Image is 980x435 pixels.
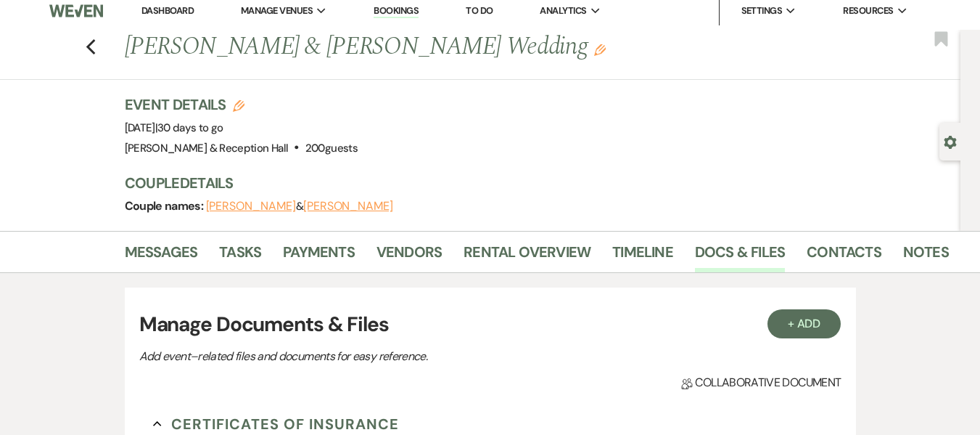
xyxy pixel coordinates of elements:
span: Collaborative document [681,374,841,391]
button: + Add [767,309,841,338]
a: Notes [903,240,949,272]
button: Edit [594,43,606,56]
a: Tasks [219,240,261,272]
a: Bookings [374,4,419,18]
h1: [PERSON_NAME] & [PERSON_NAME] Wedding [125,30,775,65]
h3: Couple Details [125,173,937,193]
span: Settings [741,4,783,18]
a: Docs & Files [695,240,785,272]
a: Dashboard [141,4,194,17]
span: [PERSON_NAME] & Reception Hall [125,141,289,155]
span: | [155,121,223,135]
a: Rental Overview [464,240,590,272]
button: Open lead details [944,134,957,148]
a: Payments [283,240,355,272]
h3: Event Details [125,94,358,115]
span: 30 days to go [157,121,223,135]
span: Couple names: [125,198,206,214]
p: Add event–related files and documents for easy reference. [139,347,647,366]
button: Certificates of Insurance [153,413,399,435]
a: Contacts [807,240,881,272]
a: Vendors [376,240,442,272]
span: & [206,199,393,214]
span: 200 guests [305,141,358,155]
span: Resources [843,4,893,18]
span: Analytics [540,4,586,18]
a: Timeline [612,240,673,272]
button: [PERSON_NAME] [303,200,393,212]
a: To Do [466,4,493,17]
span: Manage Venues [241,4,313,18]
button: [PERSON_NAME] [206,200,296,212]
h3: Manage Documents & Files [139,309,841,340]
a: Messages [125,240,198,272]
span: [DATE] [125,121,223,135]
